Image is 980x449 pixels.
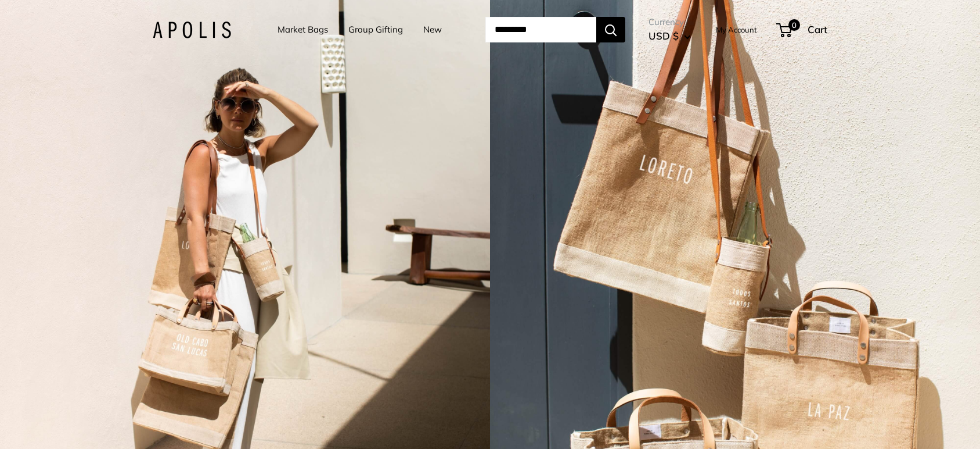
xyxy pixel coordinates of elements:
[153,22,231,38] img: Apolis
[348,22,403,38] a: Group Gifting
[777,20,827,39] a: 0 Cart
[278,22,328,38] a: Market Bags
[648,14,691,30] span: Currency
[648,27,691,45] button: USD $
[596,17,625,42] button: Search
[788,19,800,31] span: 0
[423,22,442,38] a: New
[808,23,827,35] span: Cart
[716,23,757,37] a: My Account
[485,17,596,42] input: Search...
[648,30,679,42] span: USD $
